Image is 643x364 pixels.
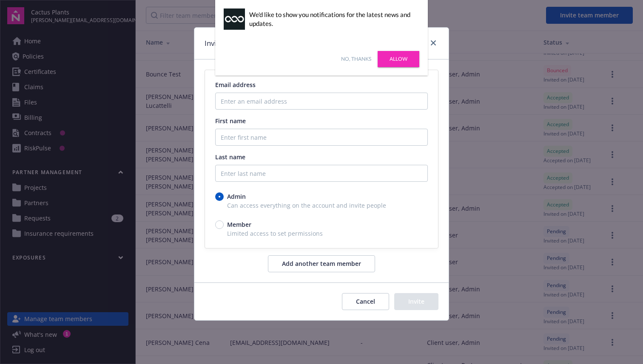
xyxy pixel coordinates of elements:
input: Enter last name [215,165,428,182]
span: Email address [215,81,256,89]
a: No, thanks [341,55,371,63]
input: Admin [215,192,224,201]
input: Enter first name [215,129,428,146]
span: Member [227,220,251,229]
h1: Invite team members [205,38,276,49]
input: Member [215,220,224,229]
button: Add another team member [268,255,375,272]
a: close [428,38,438,48]
span: Admin [227,192,246,201]
span: First name [215,117,246,125]
span: Last name [215,153,245,161]
input: Enter an email address [215,93,428,110]
span: Limited access to set permissions [215,229,428,238]
div: We'd like to show you notifications for the latest news and updates. [249,10,415,28]
div: email [205,70,438,248]
span: Can access everything on the account and invite people [215,201,428,210]
a: Allow [378,51,419,67]
button: Cancel [342,293,389,310]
